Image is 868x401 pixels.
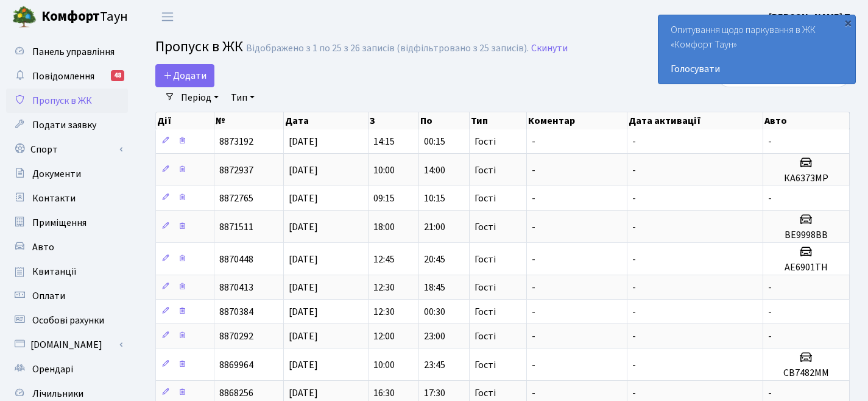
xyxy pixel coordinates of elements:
span: Пропуск в ЖК [155,36,243,57]
span: 21:00 [424,220,445,234]
span: - [632,386,636,400]
span: - [532,281,535,294]
span: 12:30 [373,281,395,294]
a: Оплати [6,284,128,308]
span: - [632,253,636,266]
span: - [532,253,535,266]
span: 10:00 [373,164,395,177]
span: - [632,192,636,205]
a: Приміщення [6,211,128,235]
div: Відображено з 1 по 25 з 26 записів (відфільтровано з 25 записів). [246,43,529,54]
span: 8870384 [219,305,253,319]
span: Документи [32,167,81,181]
img: logo.png [12,5,37,29]
span: 8870292 [219,330,253,343]
span: 8872937 [219,164,253,177]
span: Лічильники [32,387,83,400]
h5: СВ7482ММ [768,367,844,379]
span: [DATE] [289,358,318,372]
th: Дата [284,112,369,129]
span: Гості [475,360,496,370]
a: Квитанції [6,259,128,284]
h5: ВЕ9998ВВ [768,229,844,241]
span: - [532,164,535,177]
span: 8873192 [219,135,253,148]
h5: АЕ6901ТН [768,262,844,273]
span: [DATE] [289,386,318,400]
a: Особові рахунки [6,308,128,333]
span: Гості [475,331,496,341]
span: 8869964 [219,358,253,372]
span: [DATE] [289,253,318,266]
a: Додати [155,64,214,87]
span: 14:15 [373,135,395,148]
span: - [768,386,772,400]
a: Період [176,87,224,108]
span: [DATE] [289,220,318,234]
span: Авто [32,240,54,254]
span: [DATE] [289,305,318,319]
span: 23:00 [424,330,445,343]
span: Гості [475,255,496,264]
a: Тип [226,87,259,108]
b: Комфорт [41,7,100,26]
button: Переключити навігацію [152,7,183,27]
span: - [768,305,772,319]
div: Опитування щодо паркування в ЖК «Комфорт Таун» [658,15,855,84]
span: - [532,358,535,372]
span: Пропуск в ЖК [32,94,92,107]
a: Скинути [531,43,568,54]
span: Таун [41,7,128,27]
span: 12:00 [373,330,395,343]
span: - [768,330,772,343]
b: [PERSON_NAME] П. [769,10,853,24]
span: Панель управління [32,45,115,59]
span: [DATE] [289,164,318,177]
span: - [632,358,636,372]
span: 00:15 [424,135,445,148]
a: Контакти [6,186,128,211]
span: Гості [475,137,496,146]
span: Квитанції [32,265,77,278]
span: - [632,330,636,343]
span: 8868256 [219,386,253,400]
th: Авто [763,112,850,129]
span: 14:00 [424,164,445,177]
span: 10:15 [424,192,445,205]
th: По [419,112,470,129]
span: - [632,281,636,294]
span: [DATE] [289,281,318,294]
span: - [532,220,535,234]
span: Контакти [32,192,76,205]
span: 17:30 [424,386,445,400]
a: Документи [6,162,128,186]
span: Особові рахунки [32,314,104,327]
span: [DATE] [289,135,318,148]
div: 48 [111,70,124,81]
span: - [532,135,535,148]
span: - [632,135,636,148]
th: Коментар [527,112,627,129]
span: 23:45 [424,358,445,372]
span: 20:45 [424,253,445,266]
span: Гості [475,283,496,292]
span: - [532,386,535,400]
span: [DATE] [289,192,318,205]
span: 12:45 [373,253,395,266]
div: × [842,16,854,29]
span: 8870413 [219,281,253,294]
span: - [768,281,772,294]
span: 18:45 [424,281,445,294]
span: Оплати [32,289,65,303]
th: № [214,112,284,129]
span: 8870448 [219,253,253,266]
span: Гості [475,222,496,232]
span: - [532,330,535,343]
span: 8872765 [219,192,253,205]
h5: КА6373МР [768,173,844,184]
span: Гості [475,165,496,175]
span: Повідомлення [32,70,94,83]
span: - [632,164,636,177]
span: - [632,305,636,319]
a: [DOMAIN_NAME] [6,333,128,357]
